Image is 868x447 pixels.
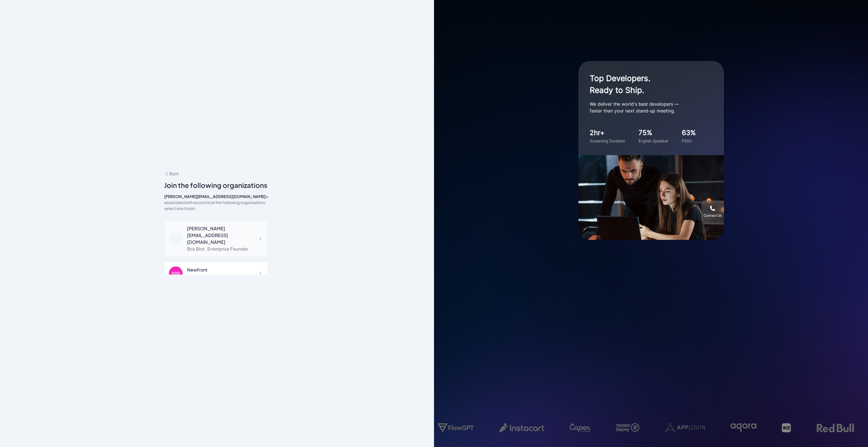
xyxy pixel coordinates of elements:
span: Back [164,171,179,176]
div: Brix Blot , Human Resources [187,273,246,280]
div: 2hr+ [590,128,625,138]
div: [PERSON_NAME][EMAIL_ADDRESS][DOMAIN_NAME] [187,225,263,246]
p: We deliver the world's best developers — faster than your next stand-up meeting. [590,101,703,114]
span: is associated with accounts at the following organizations, select one to join. [164,194,268,211]
div: F500 [682,138,696,144]
div: Screening Duration [590,138,625,144]
div: Join the following organizations [164,180,270,190]
h1: Top Developers. Ready to Ship. [590,72,703,96]
div: English Speaker [639,138,668,144]
button: Contact Us [701,200,724,223]
div: Contact Us [704,213,722,218]
span: [PERSON_NAME][EMAIL_ADDRESS][DOMAIN_NAME] [164,194,266,199]
img: 947bae45ed27443a9a695f151b39cec7.jpg [169,266,183,280]
div: Newfront [187,266,246,273]
div: 63% [682,128,696,138]
div: 75% [639,128,668,138]
div: Brix Blot , Enterprise Founder [187,246,263,252]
